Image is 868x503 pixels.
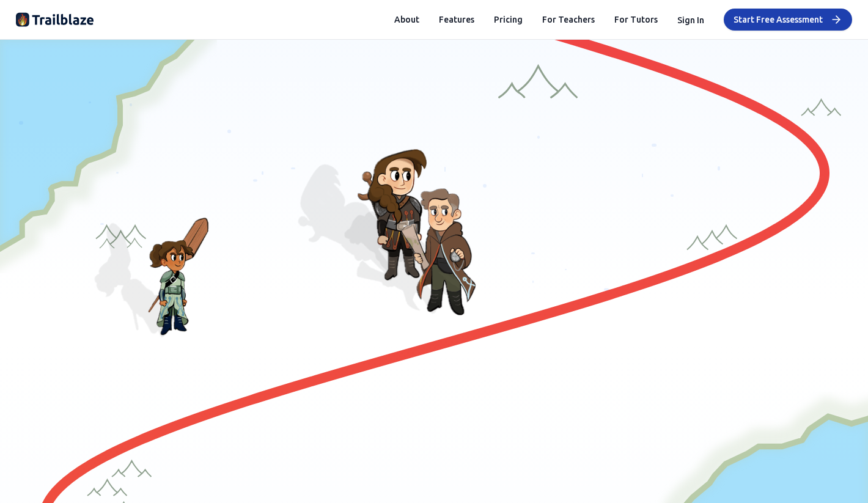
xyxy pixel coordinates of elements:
[542,13,595,26] a: For Teachers
[614,13,658,26] a: For Tutors
[439,13,474,26] button: Features
[677,14,704,26] button: Sign In
[394,13,419,26] button: About
[494,13,523,26] button: Pricing
[677,12,704,27] button: Sign In
[16,10,94,29] img: Trailblaze
[724,9,852,31] button: Start Free Assessment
